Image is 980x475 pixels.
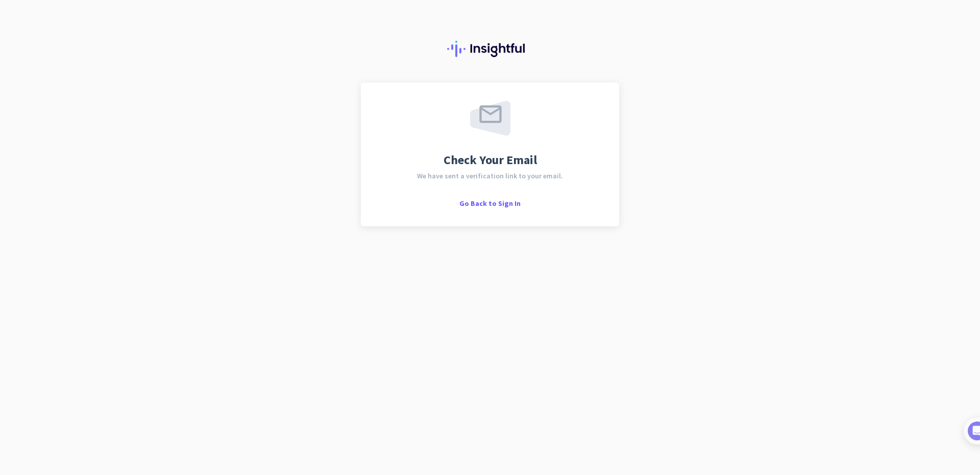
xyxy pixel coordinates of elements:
img: email-sent [470,101,510,136]
span: Check Your Email [444,154,537,166]
img: Insightful [447,41,533,57]
span: Go Back to Sign In [459,199,521,208]
span: We have sent a verification link to your email. [417,172,563,179]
